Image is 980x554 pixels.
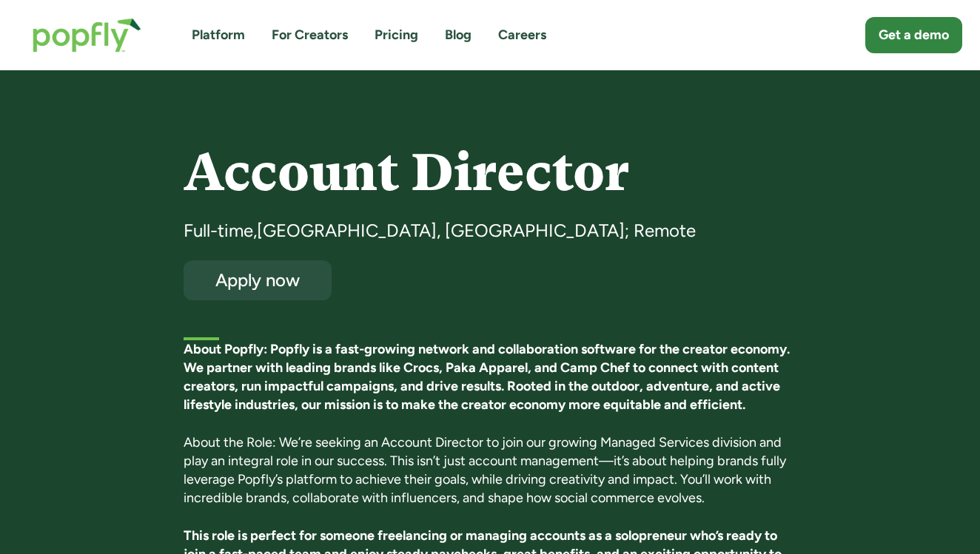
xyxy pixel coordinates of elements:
h4: Account Director [184,144,797,201]
div: Full-time [184,219,253,243]
div: [DATE] [264,318,797,337]
div: Apply now [197,271,318,289]
a: home [18,3,156,67]
a: Careers [498,26,546,44]
div: [GEOGRAPHIC_DATA], [GEOGRAPHIC_DATA]; Remote [257,219,696,243]
strong: About Popfly: Popfly is a fast-growing network and collaboration software for the creator economy... [184,341,790,413]
div: Get a demo [879,26,949,44]
a: Get a demo [865,17,962,53]
a: For Creators [272,26,348,44]
a: Blog [445,26,471,44]
a: Platform [192,26,245,44]
a: Pricing [375,26,418,44]
p: About the Role: We’re seeking an Account Director to join our growing Managed Services division a... [184,433,797,508]
h5: First listed: [184,318,251,337]
div: , [253,219,257,243]
a: Apply now [184,260,332,300]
